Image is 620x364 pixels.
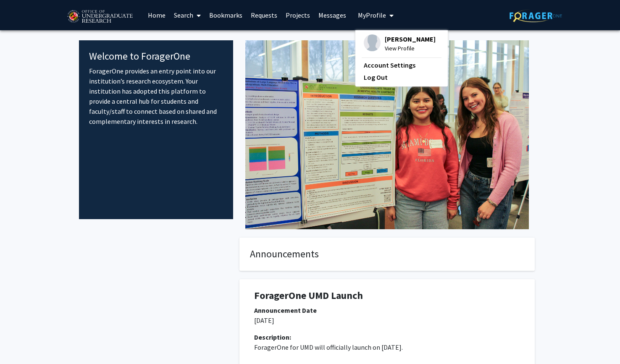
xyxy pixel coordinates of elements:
h1: ForagerOne UMD Launch [254,290,520,302]
h4: Announcements [250,248,524,260]
a: Requests [247,0,281,30]
img: ForagerOne Logo [510,9,562,22]
div: Profile Picture[PERSON_NAME]View Profile [364,34,436,53]
span: My Profile [358,11,386,19]
span: View Profile [385,44,436,53]
p: [DATE] [254,315,520,325]
p: ForagerOne for UMD will officially launch on [DATE]. [254,342,520,352]
h4: Welcome to ForagerOne [89,50,223,63]
a: Account Settings [364,60,439,70]
img: University of Maryland Logo [64,6,135,27]
div: Description: [254,332,520,342]
p: ForagerOne provides an entry point into our institution’s research ecosystem. Your institution ha... [89,66,223,126]
a: Messages [314,0,350,30]
div: Announcement Date [254,305,520,315]
img: Cover Image [245,40,529,229]
a: Projects [281,0,314,30]
a: Bookmarks [205,0,247,30]
img: Profile Picture [364,34,381,51]
span: [PERSON_NAME] [385,34,436,44]
a: Log Out [364,72,439,82]
iframe: Chat [6,326,36,358]
a: Home [144,0,170,30]
a: Search [170,0,205,30]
